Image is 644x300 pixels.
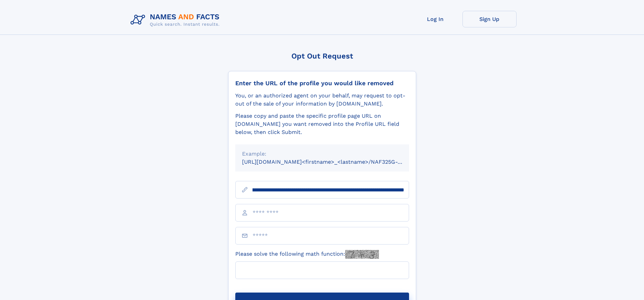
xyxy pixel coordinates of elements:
[242,150,402,158] div: Example:
[128,11,225,29] img: Logo Names and Facts
[242,159,422,165] small: [URL][DOMAIN_NAME]<firstname>_<lastname>/NAF325G-xxxxxxxx
[228,52,416,60] div: Opt Out Request
[235,250,379,259] label: Please solve the following math function:
[235,92,409,108] div: You, or an authorized agent on your behalf, may request to opt-out of the sale of your informatio...
[235,112,409,136] div: Please copy and paste the specific profile page URL on [DOMAIN_NAME] you want removed into the Pr...
[462,11,517,27] a: Sign Up
[408,11,462,27] a: Log In
[235,79,409,87] div: Enter the URL of the profile you would like removed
